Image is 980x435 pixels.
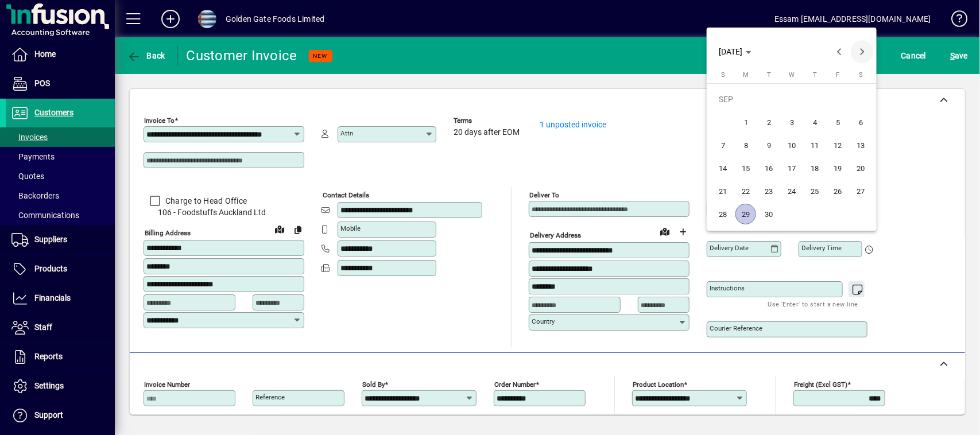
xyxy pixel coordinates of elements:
[711,180,734,203] button: Sun Sep 21 2025
[734,134,757,157] button: Mon Sep 08 2025
[767,71,771,79] span: T
[850,135,871,156] span: 13
[758,181,779,201] span: 23
[735,204,756,224] span: 29
[859,71,863,79] span: S
[719,47,743,56] span: [DATE]
[712,135,733,156] span: 7
[758,135,779,156] span: 9
[849,180,872,203] button: Sat Sep 27 2025
[735,135,756,156] span: 8
[734,111,757,134] button: Mon Sep 01 2025
[849,111,872,134] button: Sat Sep 06 2025
[803,111,826,134] button: Thu Sep 04 2025
[734,203,757,226] button: Mon Sep 29 2025
[828,40,851,63] button: Previous month
[804,135,825,156] span: 11
[804,181,825,201] span: 25
[734,180,757,203] button: Mon Sep 22 2025
[757,111,780,134] button: Tue Sep 02 2025
[735,112,756,133] span: 1
[826,157,849,180] button: Fri Sep 19 2025
[803,134,826,157] button: Thu Sep 11 2025
[735,181,756,201] span: 22
[758,204,779,224] span: 30
[781,135,802,156] span: 10
[803,180,826,203] button: Thu Sep 25 2025
[813,71,817,79] span: T
[735,158,756,178] span: 15
[804,158,825,178] span: 18
[827,181,848,201] span: 26
[804,112,825,133] span: 4
[712,181,733,201] span: 21
[827,158,848,178] span: 19
[827,135,848,156] span: 12
[789,71,795,79] span: W
[826,180,849,203] button: Fri Sep 26 2025
[758,158,779,178] span: 16
[715,41,756,62] button: Choose month and year
[850,112,871,133] span: 6
[849,157,872,180] button: Sat Sep 20 2025
[712,204,733,224] span: 28
[711,157,734,180] button: Sun Sep 14 2025
[781,112,802,133] span: 3
[712,158,733,178] span: 14
[826,134,849,157] button: Fri Sep 12 2025
[780,134,803,157] button: Wed Sep 10 2025
[721,71,725,79] span: S
[757,157,780,180] button: Tue Sep 16 2025
[757,203,780,226] button: Tue Sep 30 2025
[849,134,872,157] button: Sat Sep 13 2025
[827,112,848,133] span: 5
[757,134,780,157] button: Tue Sep 09 2025
[780,157,803,180] button: Wed Sep 17 2025
[780,180,803,203] button: Wed Sep 24 2025
[850,181,871,201] span: 27
[711,134,734,157] button: Sun Sep 07 2025
[836,71,839,79] span: F
[851,40,874,63] button: Next month
[758,112,779,133] span: 2
[803,157,826,180] button: Thu Sep 18 2025
[781,181,802,201] span: 24
[711,203,734,226] button: Sun Sep 28 2025
[781,158,802,178] span: 17
[850,158,871,178] span: 20
[757,180,780,203] button: Tue Sep 23 2025
[711,88,872,111] td: SEP
[734,157,757,180] button: Mon Sep 15 2025
[780,111,803,134] button: Wed Sep 03 2025
[826,111,849,134] button: Fri Sep 05 2025
[743,71,749,79] span: M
